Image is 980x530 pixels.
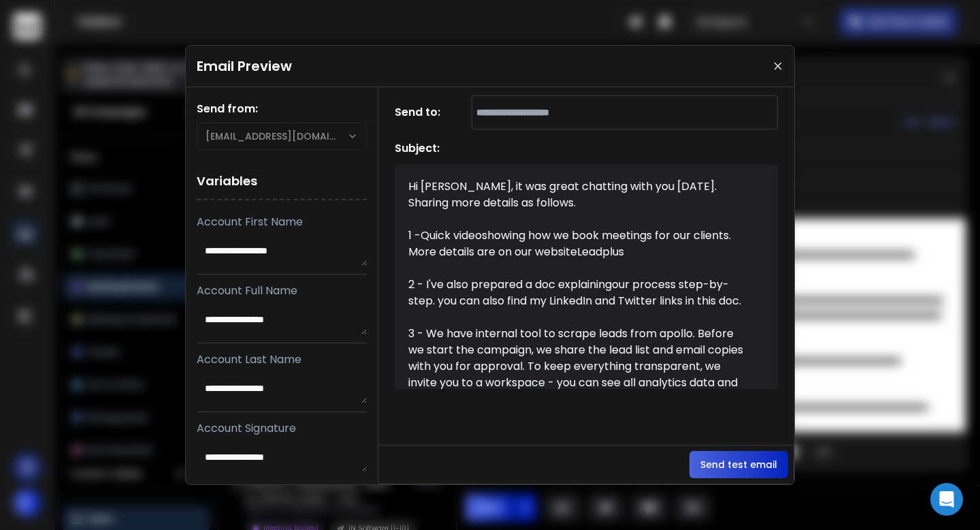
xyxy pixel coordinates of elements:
a: Quick video [421,228,482,243]
div: Open Intercom Messenger [930,483,963,516]
button: Send test email [689,451,788,478]
a: our process step-by-step [408,277,729,309]
div: Hi [PERSON_NAME], it was great chatting with you [DATE]. Sharing more details as follows. [408,178,749,211]
a: Leadplus [577,244,624,260]
div: 1 - showing how we book meetings for our clients. More details are on our website [408,228,749,260]
div: 2 - I've also prepared a doc explaining . you can also find my LinkedIn and Twitter links in this... [408,277,749,309]
div: 3 - We have internal tool to scrape leads from apollo. Before we start the campaign, we share the... [408,326,749,407]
